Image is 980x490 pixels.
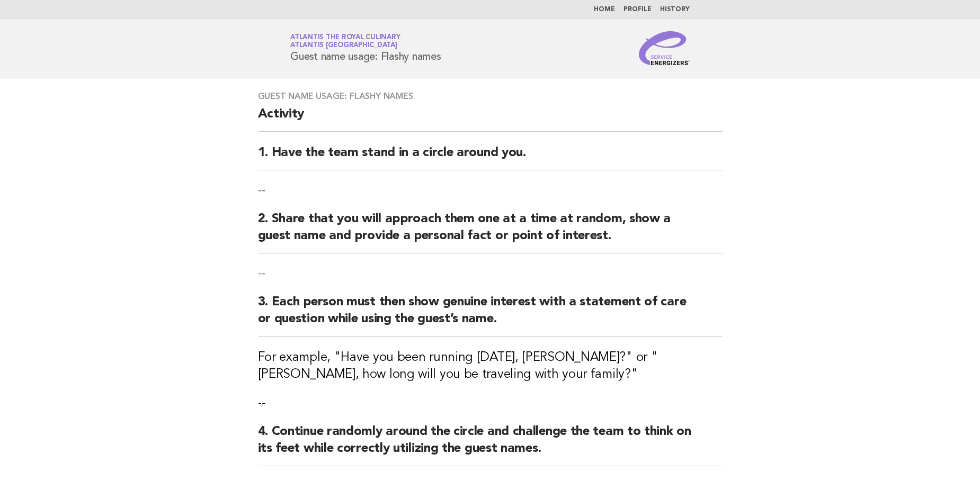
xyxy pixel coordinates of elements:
h3: For example, "Have you been running [DATE], [PERSON_NAME]?" or "[PERSON_NAME], how long will you ... [258,349,723,383]
a: History [660,6,690,13]
h2: 1. Have the team stand in a circle around you. [258,144,723,170]
p: -- [258,396,723,411]
span: Atlantis [GEOGRAPHIC_DATA] [290,42,397,49]
h3: Guest name usage: Flashy names [258,91,723,102]
a: Atlantis the Royal CulinaryAtlantis [GEOGRAPHIC_DATA] [290,34,400,49]
h2: 4. Continue randomly around the circle and challenge the team to think on its feet while correctl... [258,423,723,466]
a: Home [594,6,615,13]
p: -- [258,266,723,281]
h1: Guest name usage: Flashy names [290,34,441,62]
h2: 3. Each person must then show genuine interest with a statement of care or question while using t... [258,294,723,337]
h2: Activity [258,106,723,132]
p: -- [258,183,723,198]
a: Profile [623,6,652,13]
h2: 2. Share that you will approach them one at a time at random, show a guest name and provide a per... [258,211,723,253]
img: Service Energizers [639,31,690,65]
